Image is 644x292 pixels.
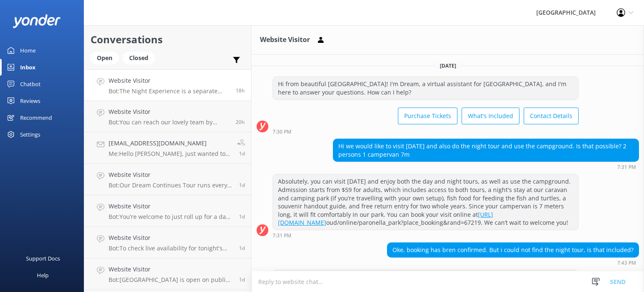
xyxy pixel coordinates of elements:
[273,174,578,230] div: Absolutely, you can visit [DATE] and enjoy both the day and night tours, as well as use the campg...
[333,164,639,170] div: Oct 06 2025 07:31pm (UTC +10:00) Australia/Brisbane
[26,250,60,267] div: Support Docs
[84,227,251,258] a: Website VisitorBot:To check live availability for tonight's Night Experience, please visit [URL][...
[109,118,229,126] p: Bot: You can reach our lovely team by calling [PHONE_NUMBER] or emailing [EMAIL_ADDRESS][DOMAIN_N...
[91,53,123,62] a: Open
[273,77,578,99] div: Hi from beautiful [GEOGRAPHIC_DATA]! I'm Dream, a virtual assistant for [GEOGRAPHIC_DATA], and I'...
[20,109,52,126] div: Recommend
[20,76,41,92] div: Chatbot
[109,245,233,252] p: Bot: To check live availability for tonight's Night Experience, please visit [URL][DOMAIN_NAME]. ...
[109,139,231,148] h4: [EMAIL_ADDRESS][DOMAIN_NAME]
[20,42,36,59] div: Home
[398,108,457,124] button: Purchase Tickets
[435,62,461,69] span: [DATE]
[91,32,245,47] h2: Conversations
[84,69,251,101] a: Website VisitorBot:The Night Experience is a separate tour and does require a booking. If it wasn...
[239,276,245,283] span: Oct 05 2025 07:42pm (UTC +10:00) Australia/Brisbane
[109,87,229,95] p: Bot: The Night Experience is a separate tour and does require a booking. If it wasn't included in...
[123,53,159,62] a: Closed
[239,182,245,189] span: Oct 06 2025 10:05am (UTC +10:00) Australia/Brisbane
[109,107,229,116] h4: Website Visitor
[524,108,579,124] button: Contact Details
[20,59,36,76] div: Inbox
[617,260,636,266] strong: 7:43 PM
[20,126,40,143] div: Settings
[278,210,493,227] a: [URL][DOMAIN_NAME]
[273,232,579,238] div: Oct 06 2025 07:31pm (UTC +10:00) Australia/Brisbane
[109,170,233,179] h4: Website Visitor
[84,195,251,227] a: Website VisitorBot:You’re welcome to just roll up for a day visit — no booking needed! But if you...
[109,150,231,158] p: Me: Hello [PERSON_NAME], just wanted to confirm that your question was answered by our bot? You d...
[387,260,639,266] div: Oct 06 2025 07:43pm (UTC +10:00) Australia/Brisbane
[84,101,251,132] a: Website VisitorBot:You can reach our lovely team by calling [PHONE_NUMBER] or emailing [EMAIL_ADD...
[236,87,245,94] span: Oct 06 2025 07:43pm (UTC +10:00) Australia/Brisbane
[109,233,233,242] h4: Website Visitor
[273,129,579,134] div: Oct 06 2025 07:30pm (UTC +10:00) Australia/Brisbane
[20,92,40,109] div: Reviews
[273,129,291,134] strong: 7:30 PM
[239,150,245,157] span: Oct 06 2025 10:21am (UTC +10:00) Australia/Brisbane
[260,34,310,45] h3: Website Visitor
[84,258,251,290] a: Website VisitorBot:[GEOGRAPHIC_DATA] is open on public holidays — we’d love to welcome you then! ...
[462,108,519,124] button: What's Included
[273,233,291,238] strong: 7:31 PM
[109,76,229,85] h4: Website Visitor
[109,276,233,284] p: Bot: [GEOGRAPHIC_DATA] is open on public holidays — we’d love to welcome you then! We only ever c...
[109,213,233,221] p: Bot: You’re welcome to just roll up for a day visit — no booking needed! But if you’re planning t...
[109,202,233,211] h4: Website Visitor
[239,213,245,220] span: Oct 06 2025 09:07am (UTC +10:00) Australia/Brisbane
[109,182,233,189] p: Bot: Our Dream Continues Tour runs every 30 minutes from 9:30am to 4:30pm daily - no booking need...
[333,139,639,161] div: Hi we would like to visit [DATE] and also do the night tour and use the campground. Is that possi...
[387,243,639,257] div: Oke, booking has bren confirmed. But i could not find the night tour, is that included?
[123,52,155,64] div: Closed
[13,14,61,28] img: yonder-white-logo.png
[84,164,251,195] a: Website VisitorBot:Our Dream Continues Tour runs every 30 minutes from 9:30am to 4:30pm daily - n...
[617,165,636,170] strong: 7:31 PM
[239,245,245,252] span: Oct 06 2025 07:14am (UTC +10:00) Australia/Brisbane
[84,132,251,164] a: [EMAIL_ADDRESS][DOMAIN_NAME]Me:Hello [PERSON_NAME], just wanted to confirm that your question was...
[236,118,245,126] span: Oct 06 2025 06:03pm (UTC +10:00) Australia/Brisbane
[109,265,233,274] h4: Website Visitor
[91,52,119,64] div: Open
[37,267,49,284] div: Help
